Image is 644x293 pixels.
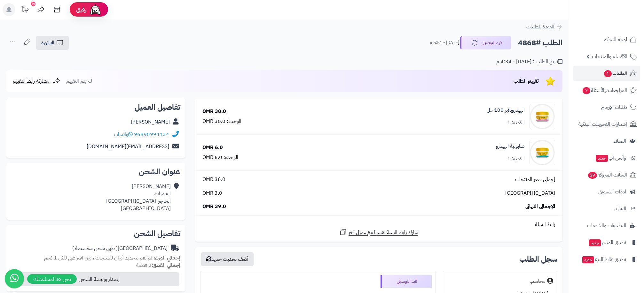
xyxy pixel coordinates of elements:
strong: إجمالي القطع: [152,261,180,269]
span: طلبات الإرجاع [601,103,627,112]
span: لم يتم التقييم [66,77,92,85]
span: المراجعات والأسئلة [582,86,627,95]
span: جديد [582,256,594,263]
span: وآتس آب [595,154,626,162]
span: الأقسام والمنتجات [592,52,627,61]
img: logo-2.png [601,18,638,31]
a: تطبيق نقاط البيعجديد [573,252,640,267]
div: تاريخ الطلب : [DATE] - 4:34 م [496,58,562,65]
img: 1739577078-cm5o6oxsw00cn01n35fki020r_HUDRO_SOUP_w-90x90.png [530,140,555,165]
span: جديد [589,239,601,246]
a: العودة للطلبات [526,23,562,31]
div: 6.0 OMR [202,144,223,151]
span: لوحة التحكم [603,35,627,44]
small: 2 قطعة [136,261,180,269]
span: ( طرق شحن مخصصة ) [72,244,118,252]
span: الإجمالي النهائي [525,203,555,210]
div: الوحدة: 6.0 OMR [202,154,238,161]
span: مشاركة رابط التقييم [13,77,50,85]
a: التقارير [573,201,640,216]
span: رفيق [76,6,86,13]
span: إشعارات التحويلات البنكية [578,120,627,129]
div: الكمية: 1 [507,119,525,126]
h2: عنوان الشحن [12,168,180,176]
h2: تفاصيل الشحن [12,230,180,237]
div: محاسب [530,278,546,285]
a: تطبيق المتجرجديد [573,235,640,250]
h2: الطلب #4868 [518,36,562,49]
span: التقارير [614,204,626,213]
span: 3.0 OMR [202,190,222,197]
span: 39.0 OMR [202,203,226,210]
span: [GEOGRAPHIC_DATA] [505,190,555,197]
button: إصدار بوليصة الشحن [11,272,179,286]
span: 29 [588,172,597,179]
h2: تفاصيل العميل [12,103,180,111]
a: تحديثات المنصة [17,3,33,18]
a: [PERSON_NAME] [131,118,170,126]
a: لوحة التحكم [573,32,640,47]
a: صابونية الهيدرو [496,143,525,150]
span: لم تقم بتحديد أوزان للمنتجات ، وزن افتراضي للكل 1 كجم [44,254,152,262]
div: الكمية: 1 [507,155,525,162]
div: قيد التوصيل [381,275,432,288]
span: العودة للطلبات [526,23,554,31]
span: الفاتورة [41,39,54,47]
a: الهيدروبلابر 100 مل [487,107,525,114]
a: طلبات الإرجاع [573,100,640,115]
span: تقييم الطلب [514,77,539,85]
a: أدوات التسويق [573,184,640,199]
span: التطبيقات والخدمات [587,221,626,230]
a: العملاء [573,133,640,149]
button: أضف تحديث جديد [201,252,254,266]
a: مشاركة رابط التقييم [13,77,60,85]
span: شارك رابط السلة نفسها مع عميل آخر [349,229,418,236]
h3: سجل الطلب [519,255,557,263]
small: [DATE] - 5:51 م [430,40,459,46]
a: [EMAIL_ADDRESS][DOMAIN_NAME] [87,143,169,150]
a: المراجعات والأسئلة7 [573,83,640,98]
a: السلات المتروكة29 [573,167,640,183]
span: السلات المتروكة [587,170,627,179]
a: الطلبات1 [573,66,640,81]
span: تطبيق نقاط البيع [582,255,626,264]
div: رابط السلة [198,221,560,228]
img: 1739576658-cm5o7h3k200cz01n3d88igawy_HYDROBALAPER_w-90x90.jpg [530,104,555,129]
span: 7 [583,87,590,94]
a: وآتس آبجديد [573,150,640,166]
img: ai-face.png [89,3,102,16]
button: قيد التوصيل [460,36,511,49]
a: 96890994134 [134,131,169,138]
span: الطلبات [603,69,627,78]
div: الوحدة: 30.0 OMR [202,118,241,125]
a: التطبيقات والخدمات [573,218,640,233]
div: 10 [31,2,35,6]
a: شارك رابط السلة نفسها مع عميل آخر [339,228,418,236]
span: إجمالي سعر المنتجات [515,176,555,183]
span: جديد [596,155,608,162]
span: 36.0 OMR [202,176,225,183]
span: العملاء [614,137,626,146]
div: 30.0 OMR [202,108,226,115]
a: إشعارات التحويلات البنكية [573,116,640,132]
span: 1 [604,70,612,77]
span: تطبيق المتجر [588,238,626,247]
a: الفاتورة [36,36,69,50]
div: [GEOGRAPHIC_DATA] [72,245,168,252]
div: [PERSON_NAME] العامرات، الحاجر، [GEOGRAPHIC_DATA] [GEOGRAPHIC_DATA] [106,183,171,212]
strong: إجمالي الوزن: [153,254,180,262]
a: واتساب [114,131,133,138]
span: أدوات التسويق [598,187,626,196]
